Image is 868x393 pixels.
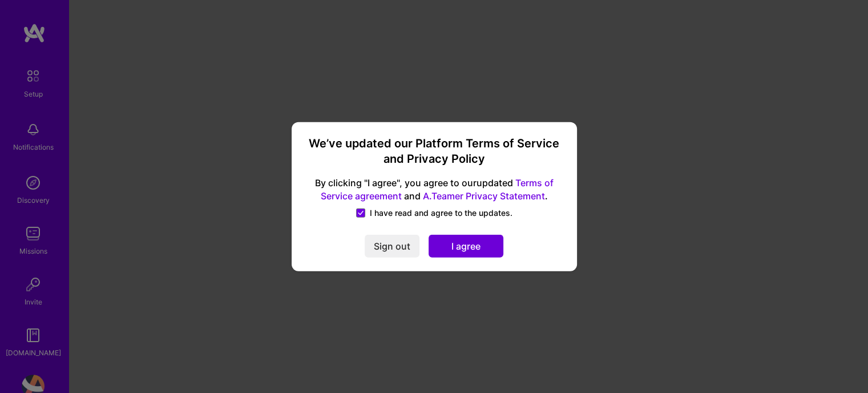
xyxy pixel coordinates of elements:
[365,234,419,257] button: Sign out
[429,234,503,257] button: I agree
[305,177,563,203] span: By clicking "I agree", you agree to our updated and .
[321,177,554,202] a: Terms of Service agreement
[370,207,512,218] span: I have read and agree to the updates.
[305,136,563,167] h3: We’ve updated our Platform Terms of Service and Privacy Policy
[423,190,545,201] a: A.Teamer Privacy Statement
